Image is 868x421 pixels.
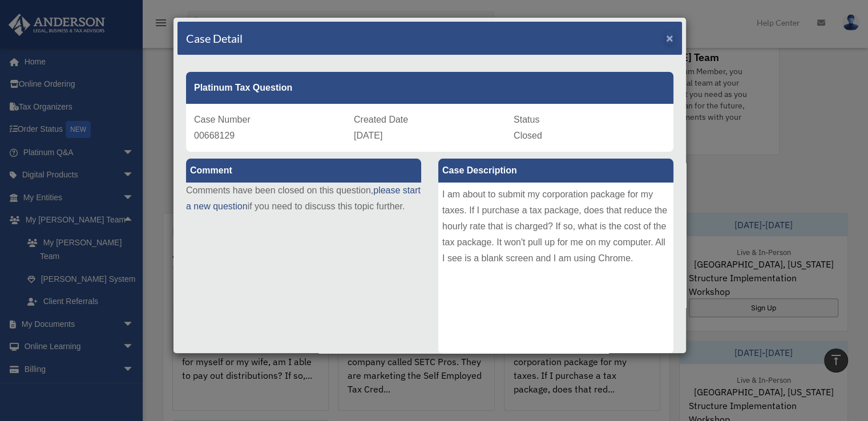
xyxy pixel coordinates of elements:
a: please start a new question [186,185,421,211]
span: Case Number [194,115,251,124]
h4: Case Detail [186,30,243,46]
span: 00668129 [194,131,235,140]
span: Created Date [354,115,408,124]
span: × [666,31,673,44]
span: Closed [514,131,542,140]
div: I am about to submit my corporation package for my taxes. If I purchase a tax package, does that ... [438,183,673,354]
p: Comments have been closed on this question, if you need to discuss this topic further. [186,183,421,214]
label: Comment [186,159,421,183]
span: [DATE] [354,131,382,140]
button: Close [666,32,673,44]
label: Case Description [438,159,673,183]
span: Status [514,115,539,124]
div: Platinum Tax Question [186,72,673,104]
